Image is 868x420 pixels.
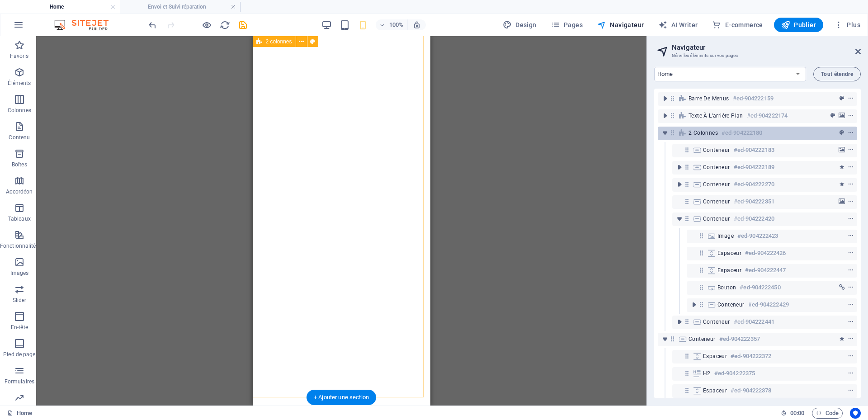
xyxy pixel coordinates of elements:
[689,299,699,310] button: toggle-expand
[503,20,537,29] span: Design
[846,282,855,293] button: context-menu
[846,316,855,327] button: context-menu
[594,18,647,32] button: Navigateur
[499,18,540,32] div: Design (Ctrl+Alt+Y)
[737,231,778,241] h6: #ed-904222423
[797,410,798,416] span: :
[674,213,685,224] button: toggle-expand
[689,129,718,137] span: 2 colonnes
[734,162,774,173] h6: #ed-904222189
[846,196,855,207] button: context-menu
[7,408,32,419] a: Cliquez pour annuler la sélection. Double-cliquez pour ouvrir Pages.
[237,19,248,30] button: save
[689,95,729,102] span: Barre de menus
[703,387,727,394] span: Espaceur
[719,334,760,344] h6: #ed-904222357
[703,215,730,222] span: Conteneur
[837,179,846,190] button: animation
[846,145,855,156] button: context-menu
[846,265,855,276] button: context-menu
[846,385,855,396] button: context-menu
[837,162,846,173] button: animation
[307,390,376,405] div: + Ajouter une section
[734,145,774,156] h6: #ed-904222183
[837,93,846,104] button: preset
[660,110,670,121] button: toggle-expand
[816,408,839,419] span: Code
[547,18,586,32] button: Pages
[834,20,860,29] span: Plus
[8,80,31,87] p: Éléments
[813,67,861,81] button: Tout étendre
[774,18,823,32] button: Publier
[689,335,716,343] span: Conteneur
[790,408,804,419] span: 00 00
[499,18,540,32] button: Design
[660,93,670,104] button: toggle-expand
[846,231,855,241] button: context-menu
[672,43,861,52] h2: Navigateur
[120,2,241,12] h4: Envoi et Suivi réparation
[821,71,853,77] span: Tout étendre
[846,179,855,190] button: context-menu
[717,301,745,308] span: Conteneur
[219,19,230,30] button: reload
[6,188,33,195] p: Accordéon
[201,19,212,30] button: Cliquez ici pour quitter le mode Aperçu et poursuivre l'édition.
[734,179,774,190] h6: #ed-904222270
[8,107,31,114] p: Colonnes
[722,127,762,138] h6: #ed-904222180
[389,19,404,30] h6: 100%
[837,145,846,156] button: background
[731,385,771,396] h6: #ed-904222378
[781,408,805,419] h6: Durée de la session
[597,20,644,29] span: Navigateur
[846,110,855,121] button: context-menu
[734,196,774,207] h6: #ed-904222351
[846,162,855,173] button: context-menu
[13,297,27,304] p: Slider
[703,318,730,326] span: Conteneur
[376,19,408,30] button: 100%
[703,146,730,154] span: Conteneur
[846,368,855,379] button: context-menu
[837,110,846,121] button: background
[12,161,27,168] p: Boîtes
[674,179,685,190] button: toggle-expand
[8,215,31,222] p: Tableaux
[837,334,846,344] button: animation
[837,127,846,138] button: preset
[717,232,734,240] span: Image
[846,93,855,104] button: context-menu
[837,196,846,207] button: background
[672,52,843,60] h3: Gérer les éléments sur vos pages
[9,134,30,141] p: Contenu
[846,127,855,138] button: context-menu
[689,112,743,119] span: Texte à l'arrière-plan
[717,267,741,274] span: Espaceur
[846,248,855,259] button: context-menu
[703,353,727,360] span: Espaceur
[660,334,670,344] button: toggle-expand
[10,269,29,277] p: Images
[781,20,816,29] span: Publier
[745,265,786,276] h6: #ed-904222447
[266,39,292,44] span: 2 colonnes
[812,408,843,419] button: Code
[717,284,736,291] span: Bouton
[830,18,864,32] button: Plus
[734,316,774,327] h6: #ed-904222441
[703,198,730,205] span: Conteneur
[846,299,855,310] button: context-menu
[703,370,711,377] span: H2
[220,20,230,30] i: Actualiser la page
[674,162,685,173] button: toggle-expand
[147,20,158,30] i: Annuler : Déplacer les éléments (Ctrl+Z)
[745,248,786,259] h6: #ed-904222426
[740,282,780,293] h6: #ed-904222450
[846,213,855,224] button: context-menu
[714,368,755,379] h6: #ed-904222375
[712,20,763,29] span: E-commerce
[551,20,583,29] span: Pages
[747,110,788,121] h6: #ed-904222174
